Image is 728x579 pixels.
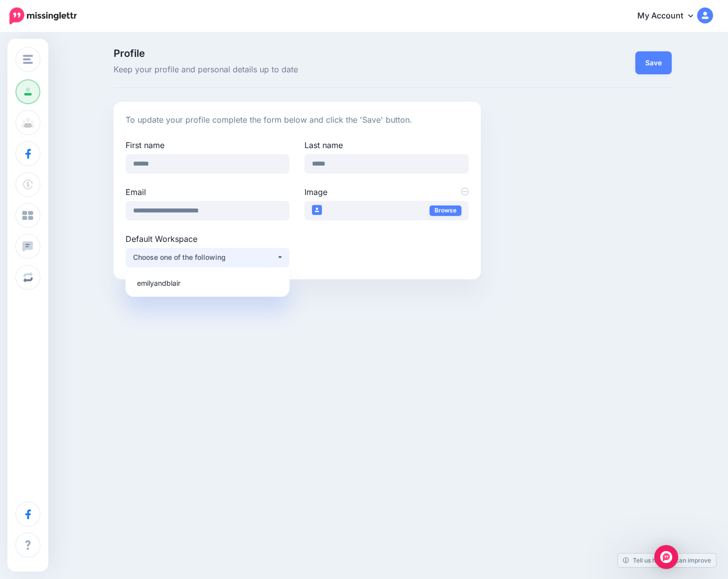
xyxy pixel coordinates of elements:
div: Choose one of the following [133,251,277,263]
button: Save [635,51,672,74]
a: Tell us how we can improve [618,554,716,567]
label: Last name [304,139,468,151]
div: Open Intercom Messenger [654,545,678,569]
span: Keep your profile and personal details up to date [114,63,481,76]
img: Missinglettr [9,7,77,24]
button: Choose one of the following [126,248,290,267]
label: Email [126,186,290,198]
span: emilyandblair [137,277,180,289]
label: Default Workspace [126,233,290,245]
img: user_default_image_thumb.png [312,205,322,215]
p: To update your profile complete the form below and click the 'Save' button. [126,114,469,127]
label: Image [304,186,468,198]
a: Browse [430,205,461,216]
a: My Account [627,4,713,28]
label: First name [126,139,290,151]
span: Profile [114,48,481,58]
img: menu.png [23,55,33,64]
